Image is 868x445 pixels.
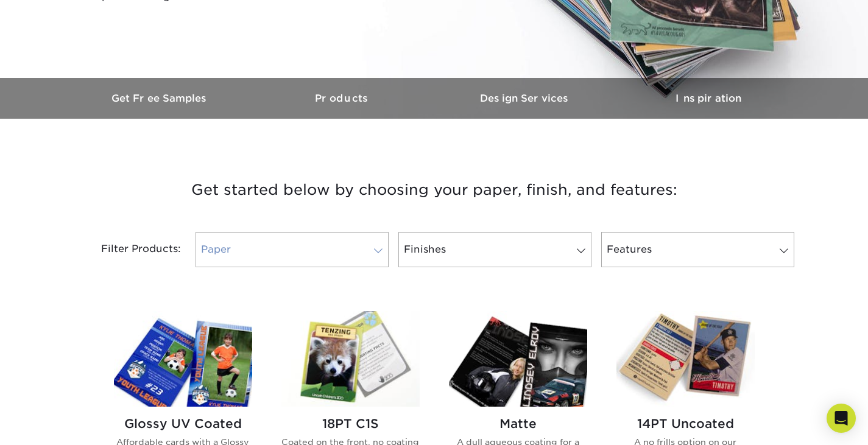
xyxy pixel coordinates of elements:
a: Inspiration [617,78,800,119]
img: Matte Trading Cards [449,311,587,407]
div: Open Intercom Messenger [827,404,856,433]
h3: Get Free Samples [69,93,252,104]
h3: Products [252,93,434,104]
h3: Inspiration [617,93,800,104]
h2: 18PT C1S [281,416,420,431]
h2: Glossy UV Coated [114,416,252,431]
div: Filter Products: [69,232,191,267]
h3: Get started below by choosing your paper, finish, and features: [78,163,791,217]
img: 14PT Uncoated Trading Cards [616,311,755,407]
a: Finishes [398,232,591,267]
h2: Matte [449,416,587,431]
a: Get Free Samples [69,78,252,119]
h2: 14PT Uncoated [616,416,755,431]
a: Paper [196,232,389,267]
a: Design Services [434,78,617,119]
img: Glossy UV Coated Trading Cards [114,311,252,407]
img: 18PT C1S Trading Cards [281,311,420,407]
a: Products [252,78,434,119]
h3: Design Services [434,93,617,104]
a: Features [601,232,794,267]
